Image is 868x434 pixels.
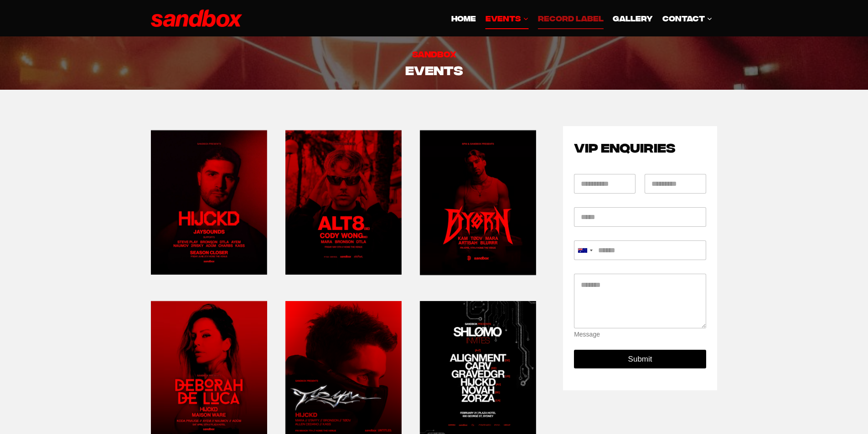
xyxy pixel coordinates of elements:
a: Record Label [533,7,608,29]
nav: Primary Navigation [447,7,717,29]
input: Mobile [574,240,706,260]
a: HOME [447,7,480,29]
button: Child menu of EVENTS [481,7,533,29]
button: Child menu of CONTACT [658,7,717,29]
button: Selected country [574,240,596,260]
button: Submit [574,350,706,368]
h2: VIP ENQUIRIES [574,137,706,156]
a: GALLERY [608,7,657,29]
h2: Events [151,60,717,79]
img: Sandbox [151,10,242,27]
div: Message [574,331,706,338]
h6: Sandbox [151,47,717,60]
